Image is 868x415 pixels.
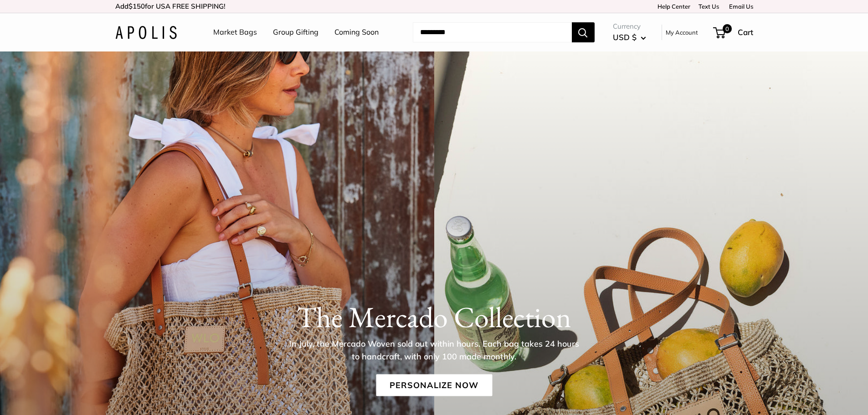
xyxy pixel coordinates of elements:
[213,26,257,39] a: Market Bags
[572,22,595,42] button: Search
[666,27,698,38] a: My Account
[286,337,582,363] p: In July, the Mercado Woven sold out within hours. Each bag takes 24 hours to handcraft, with only...
[115,299,753,334] h1: The Mercado Collection
[738,27,753,37] span: Cart
[714,25,753,40] a: 0 Cart
[376,374,492,396] a: Personalize Now
[654,3,690,10] a: Help Center
[613,30,646,45] button: USD $
[128,2,145,10] span: $150
[273,26,318,39] a: Group Gifting
[726,3,753,10] a: Email Us
[722,24,731,33] span: 0
[699,3,719,10] a: Text Us
[613,20,646,33] span: Currency
[115,26,177,39] img: Apolis
[413,22,572,42] input: Search...
[613,32,637,42] span: USD $
[334,26,379,39] a: Coming Soon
